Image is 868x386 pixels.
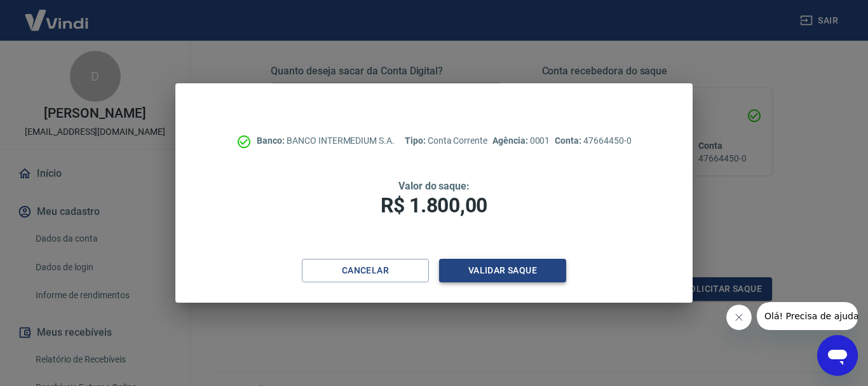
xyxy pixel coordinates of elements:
p: 47664450-0 [555,134,631,148]
span: Conta: [555,135,583,146]
p: BANCO INTERMEDIUM S.A. [257,134,395,148]
p: 0001 [492,134,550,148]
span: Tipo: [405,135,428,146]
span: Agência: [492,135,530,146]
button: Cancelar [302,259,429,282]
span: Banco: [257,135,287,146]
p: Conta Corrente [405,134,487,148]
iframe: Botão para abrir a janela de mensagens [817,335,858,376]
iframe: Fechar mensagem [726,305,752,330]
iframe: Mensagem da empresa [757,302,858,330]
span: R$ 1.800,00 [381,193,487,217]
span: Olá! Precisa de ajuda? [8,9,107,19]
button: Validar saque [439,259,566,282]
span: Valor do saque: [398,180,470,192]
